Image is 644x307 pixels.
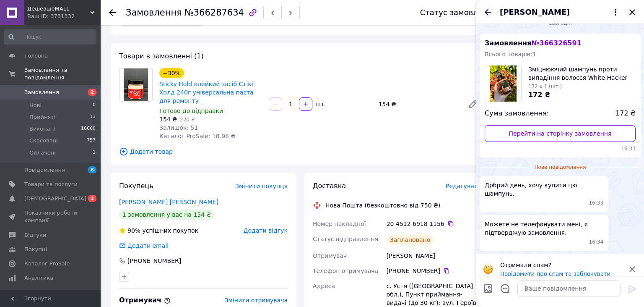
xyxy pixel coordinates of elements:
span: Сьогодні [545,20,575,27]
div: 154 ₴ [375,98,461,110]
a: Sticky Hold клейкий засіб Стікі Холд 240г універсальна паста для ремонту [159,81,254,104]
span: Показники роботи компанії [24,209,78,224]
div: 1 замовлення у вас на 154 ₴ [119,210,214,220]
span: Покупець [119,182,153,190]
button: Назад [483,7,493,17]
span: Замовлення [485,39,582,47]
span: 154 ₴ [159,116,177,123]
a: [PERSON_NAME] [PERSON_NAME] [119,199,218,205]
span: Замовлення та повідомлення [24,66,101,81]
span: Повідомлення [24,166,65,174]
span: Отримувач [313,252,347,259]
img: :face_with_monocle: [483,264,493,274]
span: Додати товар [119,147,481,156]
span: 16:33 12.10.2025 [485,145,636,152]
a: Редагувати [465,96,481,113]
span: Покупці [24,246,47,253]
span: 172 ₴ [615,109,636,118]
span: Замовлення [24,89,59,96]
div: Додати email [127,241,169,250]
span: Змінити отримувача [224,297,288,304]
div: успішних покупок [119,226,198,235]
span: 1 [93,149,96,157]
span: Товари в замовленні (1) [119,52,204,60]
span: 6 [88,166,96,173]
span: Отримувач [119,296,171,304]
span: Прийняті [29,113,55,121]
span: 2 [88,195,96,202]
span: 220 ₴ [180,117,195,123]
img: 6789168464_w1000_h1000_zmitsnyuyuchij-shampun-proti.jpg [490,66,517,102]
span: ДешевшеMALL [27,5,90,13]
div: Ваш ID: 3731332 [27,13,101,20]
span: № 366326591 [531,39,581,47]
button: Закрити [627,7,637,17]
input: Пошук [4,29,96,45]
span: Скасовані [29,137,58,144]
span: Додати відгук [244,227,288,234]
span: 16660 [81,125,96,133]
span: Змінити покупця [235,183,288,189]
span: Номер накладної [313,220,366,227]
span: 0 [93,102,96,109]
span: 757 [87,137,96,144]
div: Додати email [118,241,169,250]
p: Отримали спам? [500,261,622,269]
div: Нова Пошта (безкоштовно від 750 ₴) [323,201,442,210]
span: 2 [88,89,96,96]
span: 13 [90,113,96,121]
div: Статус замовлення [420,8,497,17]
span: Управління сайтом [24,289,78,304]
button: Повідомити про спам та заблокувати [500,271,610,277]
span: Адреса [313,283,335,289]
span: Всього товарів: 1 [485,51,536,58]
span: Телефон отримувача [313,268,378,274]
span: Нові [29,102,42,109]
span: Зміцнюючий шампунь проти випадіння волосся White Hacker Anti-Hair Loss Shampoo, 200 мл [528,65,636,82]
span: Головна [24,52,48,60]
div: [PHONE_NUMBER] [127,257,182,265]
button: Відкрити шаблони відповідей [500,283,511,294]
span: 90% [127,227,140,234]
span: Відгуки [24,231,46,239]
span: [DEMOGRAPHIC_DATA] [24,195,86,202]
span: Каталог ProSale: 18.98 ₴ [159,133,235,139]
span: Каталог ProSale [24,260,70,268]
span: Нове повідомлення [531,164,589,171]
span: Замовлення [126,8,182,18]
div: Повернутися назад [109,8,116,17]
span: №366287634 [184,8,244,18]
span: Виконані [29,125,55,133]
span: Доставка [313,182,346,190]
span: Дрбрий день, хочу купити цю шампунь. [485,181,603,198]
div: 20 4512 6918 1156 [387,220,481,228]
span: Редагувати [446,183,481,189]
span: 172 ₴ [528,91,551,99]
span: 172 x 1 (шт.) [528,84,562,89]
span: Аналітика [24,274,53,282]
span: Залишок: 51 [159,124,198,131]
span: Сума замовлення: [485,109,549,118]
button: [PERSON_NAME] [500,7,621,18]
span: Готово до відправки [159,108,223,114]
span: Статус відправлення [313,236,378,242]
span: Оплачені [29,149,56,157]
span: [PERSON_NAME] [500,7,570,18]
div: Заплановано [387,235,434,245]
div: −30% [159,68,184,78]
span: 16:34 12.10.2025 [589,239,604,246]
span: 16:33 12.10.2025 [589,199,604,207]
div: шт. [313,100,327,108]
div: [PHONE_NUMBER] [387,267,481,275]
div: [PERSON_NAME] [385,248,483,263]
img: Sticky Hold клейкий засіб Стікі Холд 240г універсальна паста для ремонту [124,68,148,101]
span: Товари та послуги [24,181,78,188]
a: Перейти на сторінку замовлення [485,125,636,142]
span: Можете не телефонувати мені, я підтверджую замовлення. [485,220,603,237]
